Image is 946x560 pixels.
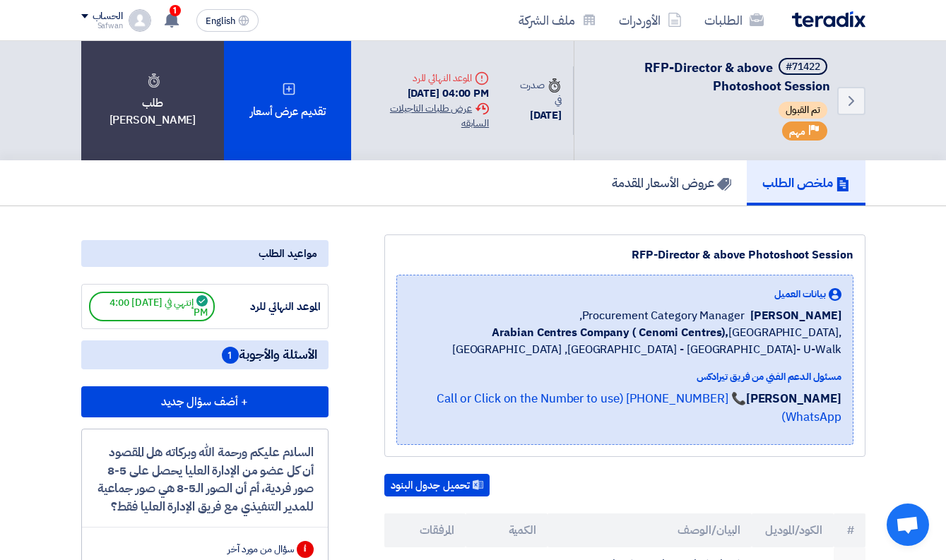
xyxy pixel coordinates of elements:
div: مواعيد الطلب [81,240,329,267]
div: سؤال من مورد آخر [227,542,293,556]
a: ملخص الطلب [747,160,865,205]
strong: [PERSON_NAME] [746,390,841,407]
div: الحساب [93,11,123,23]
span: 1 [170,5,181,16]
span: الأسئلة والأجوبة [222,346,317,364]
span: [PERSON_NAME] [750,307,841,324]
a: الأوردرات [608,4,693,37]
div: عرض طلبات التاجيلات السابقه [362,101,489,131]
span: مهم [789,125,805,138]
div: [DATE] 04:00 PM [362,85,489,102]
div: #71422 [786,62,820,72]
span: بيانات العميل [774,287,826,302]
span: 1 [222,347,239,364]
h5: RFP-Director & above Photoshoot Session [591,58,829,95]
div: الموعد النهائي للرد [362,71,489,85]
h5: ملخص الطلب [762,174,850,191]
b: Arabian Centres Company ( Cenomi Centres), [492,324,728,341]
div: السلام عليكم ورحمة الله وبركاته هل المقصود أن كل عضو من الإدارة العليا يحصل على 5-8 صور فردية، أم... [96,443,314,516]
div: أا [297,541,314,558]
span: إنتهي في [DATE] 4:00 PM [89,292,215,321]
div: تقديم عرض أسعار [224,41,351,160]
h5: عروض الأسعار المقدمة [612,174,731,191]
span: [GEOGRAPHIC_DATA], [GEOGRAPHIC_DATA] ,[GEOGRAPHIC_DATA] - [GEOGRAPHIC_DATA]- U-Walk [408,324,841,358]
span: RFP-Director & above Photoshoot Session [644,58,830,95]
img: profile_test.png [129,9,151,32]
div: مسئول الدعم الفني من فريق تيرادكس [408,369,841,384]
div: RFP-Director & above Photoshoot Session [396,246,853,263]
div: [DATE] [512,107,562,124]
th: الكود/الموديل [752,513,834,547]
button: + أضف سؤال جديد [81,386,329,417]
div: طلب [PERSON_NAME] [81,41,225,160]
a: الطلبات [693,4,775,37]
div: Safwan [81,22,123,30]
img: Teradix logo [792,11,865,28]
div: الموعد النهائي للرد [215,299,321,315]
button: English [196,9,259,32]
th: المرفقات [384,513,466,547]
a: 📞 [PHONE_NUMBER] (Call or Click on the Number to use WhatsApp) [437,390,841,426]
a: ملف الشركة [507,4,608,37]
div: صدرت في [512,78,562,107]
span: Procurement Category Manager, [579,307,745,324]
span: تم القبول [779,102,827,119]
a: عروض الأسعار المقدمة [596,160,747,205]
th: # [834,513,865,547]
th: الكمية [466,513,548,547]
div: Open chat [887,504,929,546]
th: البيان/الوصف [548,513,752,547]
button: تحميل جدول البنود [384,474,490,496]
span: English [206,16,235,26]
